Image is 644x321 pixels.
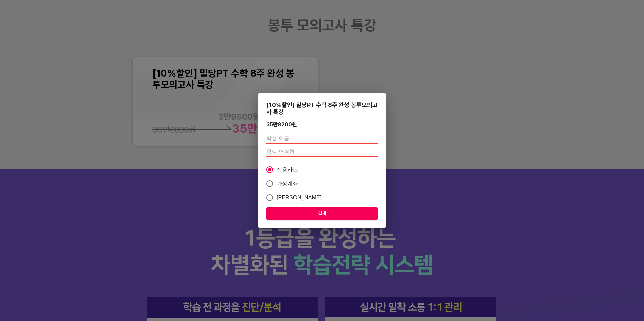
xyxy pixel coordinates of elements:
input: 학생 연락처 [266,146,378,157]
div: [10%할인] 밀당PT 수학 8주 완성 봉투모의고사 특강 [266,101,378,115]
div: 35만8200 원 [266,121,297,128]
span: 가상계좌 [277,180,299,188]
input: 학생 이름 [266,133,378,144]
span: 신용카드 [277,166,299,174]
span: 결제 [272,209,372,218]
span: [PERSON_NAME] [277,194,322,202]
button: 결제 [266,207,378,220]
